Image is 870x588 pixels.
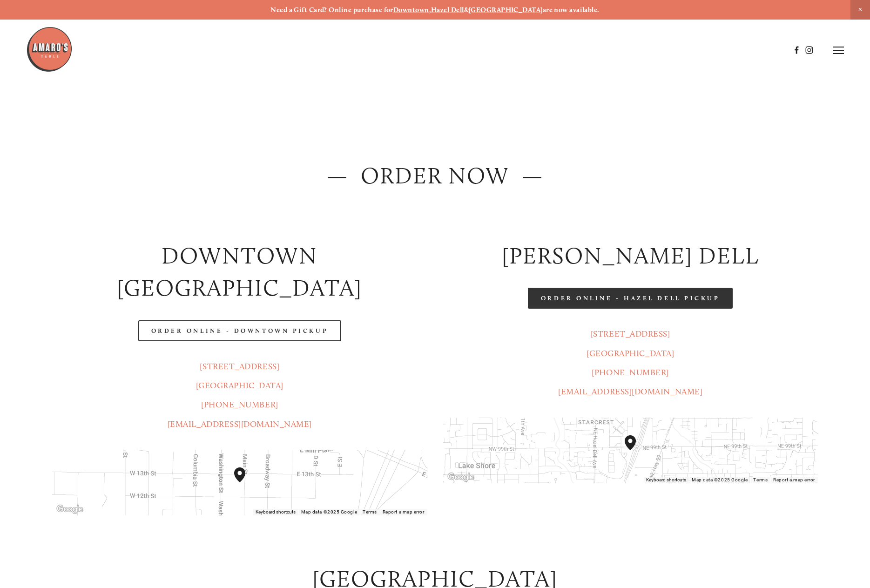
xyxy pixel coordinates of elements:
[256,509,296,515] button: Keyboard shortcuts
[592,367,669,378] a: [PHONE_NUMBER]
[26,26,73,73] img: Amaro's Table
[591,329,670,339] a: [STREET_ADDRESS]
[301,509,357,514] span: Map data ©2025 Google
[383,509,425,514] a: Report a map error
[234,467,256,497] div: Amaro's Table 1220 Main Street vancouver, United States
[429,6,431,14] strong: ,
[773,477,815,482] a: Report a map error
[201,399,278,410] a: [PHONE_NUMBER]
[54,503,85,515] a: Open this area in Google Maps (opens a new window)
[54,503,85,515] img: Google
[431,6,464,14] a: Hazel Dell
[646,477,686,483] button: Keyboard shortcuts
[543,6,600,14] strong: are now available.
[692,477,748,482] span: Map data ©2025 Google
[445,471,476,483] a: Open this area in Google Maps (opens a new window)
[558,386,702,397] a: [EMAIL_ADDRESS][DOMAIN_NAME]
[464,6,469,14] strong: &
[52,160,818,192] h2: — ORDER NOW —
[625,435,647,465] div: Amaro's Table 816 Northeast 98th Circle Vancouver, WA, 98665, United States
[443,240,818,272] h2: [PERSON_NAME] DELL
[587,348,674,358] a: [GEOGRAPHIC_DATA]
[52,240,427,304] h2: Downtown [GEOGRAPHIC_DATA]
[469,6,543,14] a: [GEOGRAPHIC_DATA]
[196,380,283,391] a: [GEOGRAPHIC_DATA]
[753,477,768,482] a: Terms
[270,6,393,14] strong: Need a Gift Card? Online purchase for
[200,361,279,372] a: [STREET_ADDRESS]
[445,471,476,483] img: Google
[138,320,342,341] a: Order Online - Downtown pickup
[393,6,429,14] a: Downtown
[168,419,312,429] a: [EMAIL_ADDRESS][DOMAIN_NAME]
[363,509,377,514] a: Terms
[528,288,733,309] a: Order Online - Hazel Dell Pickup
